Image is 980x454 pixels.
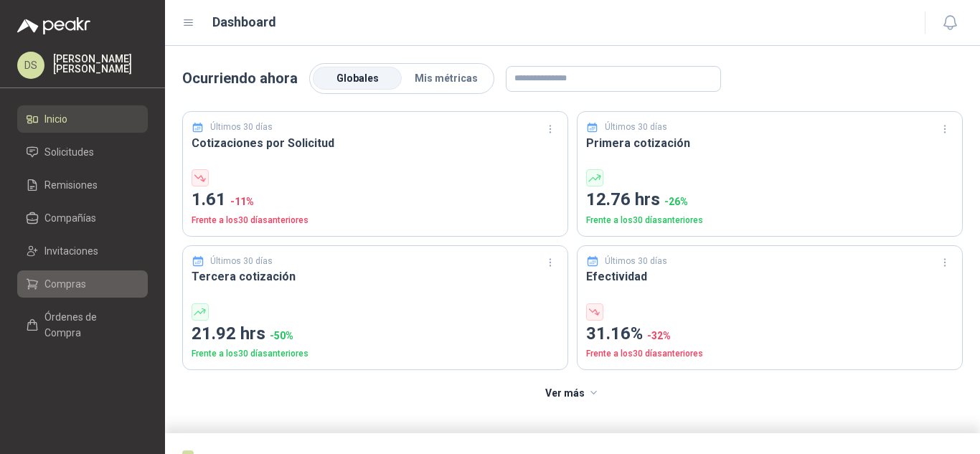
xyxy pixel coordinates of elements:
[192,321,559,348] p: 21.92 hrs
[192,214,559,227] p: Frente a los 30 días anteriores
[44,144,94,160] span: Solicitudes
[17,105,148,133] a: Inicio
[586,186,953,214] p: 12.76 hrs
[586,214,953,227] p: Frente a los 30 días anteriores
[537,379,608,407] button: Ver más
[210,255,273,268] p: Últimos 30 días
[415,72,478,84] span: Mis métricas
[17,17,90,34] img: Logo peakr
[586,134,953,152] h3: Primera cotización
[647,330,671,341] span: -32 %
[44,243,98,259] span: Invitaciones
[270,330,293,341] span: -50 %
[44,177,98,193] span: Remisiones
[586,321,953,348] p: 31.16%
[17,138,148,166] a: Solicitudes
[17,52,44,79] div: DS
[230,196,254,207] span: -11 %
[336,72,379,84] span: Globales
[586,347,953,361] p: Frente a los 30 días anteriores
[17,270,148,298] a: Compras
[192,134,559,152] h3: Cotizaciones por Solicitud
[17,171,148,199] a: Remisiones
[212,12,276,32] h1: Dashboard
[192,268,559,285] h3: Tercera cotización
[192,186,559,214] p: 1.61
[17,237,148,265] a: Invitaciones
[182,67,298,90] p: Ocurriendo ahora
[44,276,86,292] span: Compras
[44,111,67,127] span: Inicio
[664,196,688,207] span: -26 %
[44,210,96,226] span: Compañías
[605,120,667,134] p: Últimos 30 días
[17,204,148,232] a: Compañías
[53,54,148,74] p: [PERSON_NAME] [PERSON_NAME]
[586,268,953,285] h3: Efectividad
[44,309,134,341] span: Órdenes de Compra
[210,120,273,134] p: Últimos 30 días
[192,347,559,361] p: Frente a los 30 días anteriores
[17,303,148,346] a: Órdenes de Compra
[605,255,667,268] p: Últimos 30 días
